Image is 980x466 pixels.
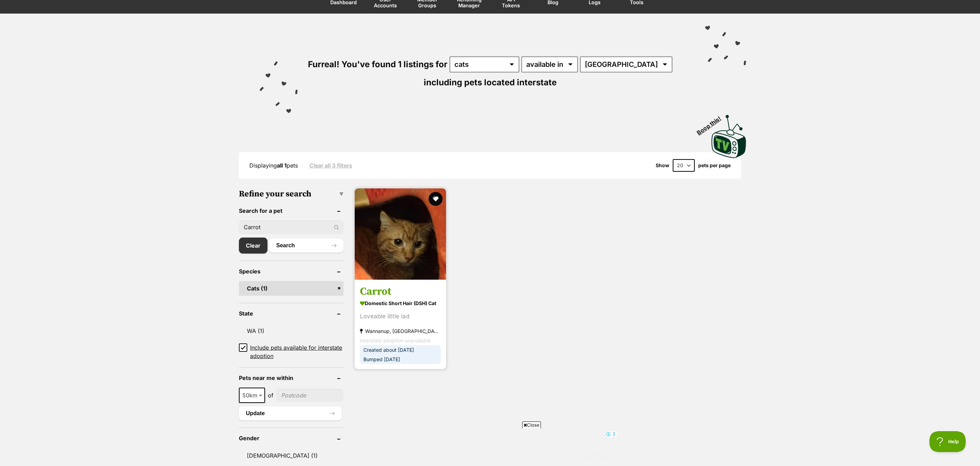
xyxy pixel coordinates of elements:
[360,337,431,343] span: Interstate adoption unavailable
[363,431,617,463] iframe: Advertisement
[239,406,342,420] button: Update
[308,59,447,69] span: Furreal! You've found 1 listings for
[656,163,669,168] span: Show
[250,343,344,360] span: Include pets available for interstate adoption
[268,391,273,399] span: of
[424,77,557,87] span: including pets located interstate
[239,281,344,296] a: Cats (1)
[240,390,264,400] span: 50km
[360,312,441,321] div: Loveable little lad
[277,162,287,169] strong: all 1
[239,343,344,360] a: Include pets available for interstate adoption
[239,448,344,463] a: [DEMOGRAPHIC_DATA] (1)
[276,389,344,402] input: postcode
[429,192,443,206] button: favourite
[929,431,966,452] iframe: Help Scout Beacon - Open
[360,326,441,336] strong: Wannanup, [GEOGRAPHIC_DATA]
[239,324,344,338] a: WA (1)
[239,208,344,214] header: Search for a pet
[711,108,746,159] a: Boop this!
[239,310,344,317] header: State
[360,298,441,308] strong: Domestic Short Hair (DSH) Cat
[269,239,344,253] button: Search
[360,355,441,364] div: Bumped [DATE]
[360,345,441,355] div: Created about [DATE]
[698,163,731,168] label: pets per page
[696,111,728,136] span: Boop this!
[239,388,265,403] span: 50km
[239,220,344,234] input: Toby
[711,115,746,158] img: PetRescue TV logo
[249,162,298,169] span: Displaying pets
[360,285,441,298] h3: Carrot
[239,189,344,199] h3: Refine your search
[239,435,344,441] header: Gender
[522,421,541,428] span: Close
[355,188,446,280] img: Carrot - Domestic Short Hair (DSH) Cat
[239,238,267,254] a: Clear
[355,280,446,369] a: Carrot Domestic Short Hair (DSH) Cat Loveable little lad Wannanup, [GEOGRAPHIC_DATA] Interstate a...
[309,162,352,169] a: Clear all 3 filters
[239,375,344,381] header: Pets near me within
[239,268,344,274] header: Species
